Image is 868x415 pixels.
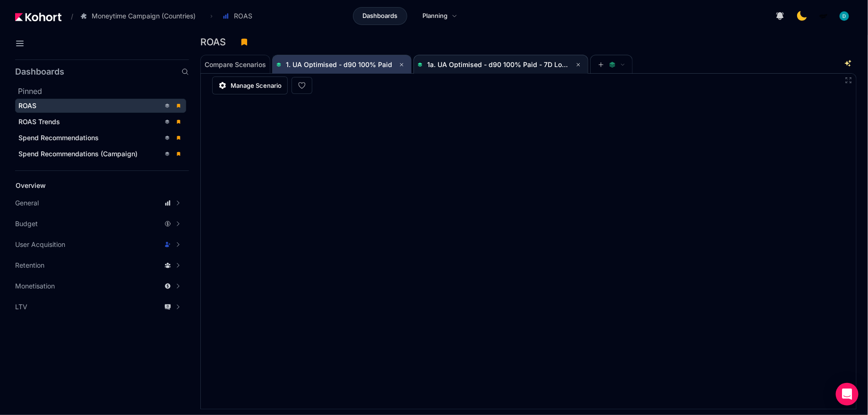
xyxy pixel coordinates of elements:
[208,12,215,20] span: ›
[18,118,60,126] span: ROAS Trends
[423,11,448,21] span: Planning
[217,8,262,24] button: ROAS
[16,181,46,189] span: Overview
[18,102,36,110] span: ROAS
[231,81,282,90] span: Manage Scenario
[12,178,173,193] a: Overview
[413,7,467,25] a: Planning
[212,76,288,94] a: Manage Scenario
[15,261,44,270] span: Retention
[18,134,99,142] span: Spend Recommendations
[15,147,186,161] a: Spend Recommendations (Campaign)
[200,37,232,47] h3: ROAS
[836,383,859,406] div: Open Intercom Messenger
[63,11,73,21] span: /
[15,68,64,76] h2: Dashboards
[15,99,186,113] a: ROAS
[205,61,266,68] span: Compare Scenarios
[15,240,65,249] span: User Acquisition
[845,76,852,84] button: Fullscreen
[15,13,61,21] img: Kohort logo
[18,150,138,158] span: Spend Recommendations (Campaign)
[92,11,196,21] span: Moneytime Campaign (Countries)
[15,115,186,129] a: ROAS Trends
[15,281,55,291] span: Monetisation
[353,7,407,25] a: Dashboards
[234,11,252,21] span: ROAS
[15,219,38,229] span: Budget
[427,60,585,68] span: 1a. UA Optimised - d90 100% Paid - 7D Lookback
[362,11,397,21] span: Dashboards
[15,131,186,145] a: Spend Recommendations
[286,60,392,68] span: 1. UA Optimised - d90 100% Paid
[15,198,39,208] span: General
[819,11,828,21] img: logo_MoneyTimeLogo_1_20250619094856634230.png
[15,302,27,312] span: LTV
[75,8,206,24] button: Moneytime Campaign (Countries)
[18,85,189,97] h2: Pinned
